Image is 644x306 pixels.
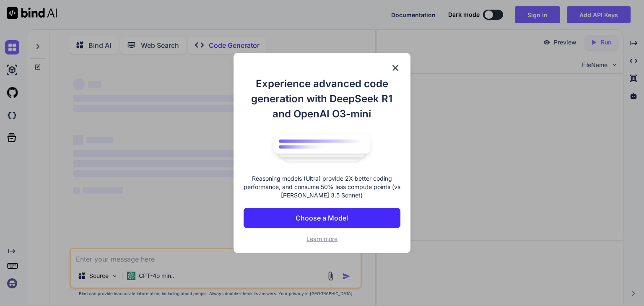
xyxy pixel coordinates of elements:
[390,63,400,73] img: close
[296,213,348,223] p: Choose a Model
[267,130,377,166] img: bind logo
[244,208,400,228] button: Choose a Model
[306,235,338,242] span: Learn more
[244,174,400,200] p: Reasoning models (Ultra) provide 2X better coding performance, and consume 50% less compute point...
[244,76,400,122] h1: Experience advanced code generation with DeepSeek R1 and OpenAI O3-mini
